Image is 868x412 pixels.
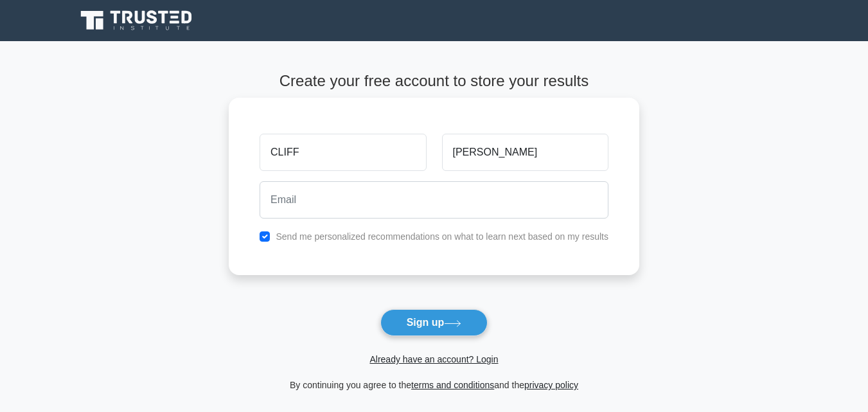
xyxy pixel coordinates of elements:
[369,354,498,364] a: Already have an account? Login
[260,181,608,219] input: Email
[524,380,578,390] a: privacy policy
[260,134,426,171] input: First name
[411,380,494,390] a: terms and conditions
[229,72,639,91] h4: Create your free account to store your results
[380,309,488,336] button: Sign up
[221,377,647,393] div: By continuing you agree to the and the
[442,134,608,171] input: Last name
[276,231,608,242] label: Send me personalized recommendations on what to learn next based on my results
